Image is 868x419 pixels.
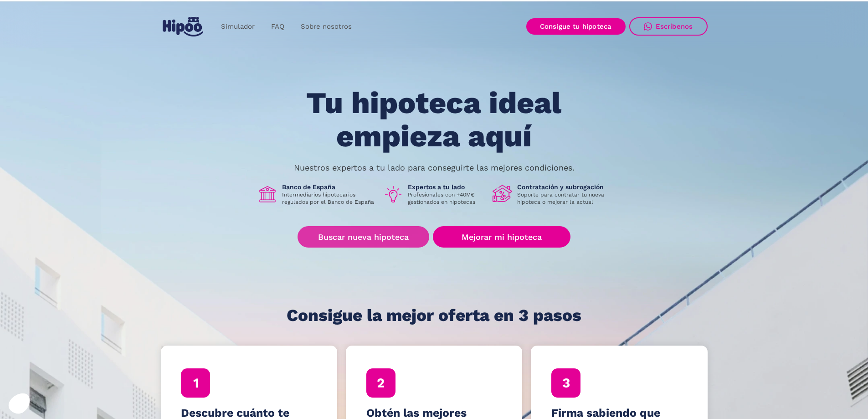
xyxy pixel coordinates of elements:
h1: Banco de España [282,183,376,191]
a: Mejorar mi hipoteca [433,226,570,248]
a: Buscar nueva hipoteca [298,226,429,248]
h1: Expertos a tu lado [408,183,485,191]
p: Soporte para contratar tu nueva hipoteca o mejorar la actual [517,191,611,206]
a: Simulador [213,18,263,36]
a: home [161,13,205,40]
a: FAQ [263,18,293,36]
a: Consigue tu hipoteca [526,18,626,35]
p: Nuestros expertos a tu lado para conseguirte las mejores condiciones. [294,164,575,171]
div: Escríbenos [656,22,693,31]
h1: Tu hipoteca ideal empieza aquí [261,87,606,153]
p: Intermediarios hipotecarios regulados por el Banco de España [282,191,376,206]
a: Sobre nosotros [293,18,360,36]
h1: Contratación y subrogación [517,183,611,191]
a: Escríbenos [629,17,708,36]
p: Profesionales con +40M€ gestionados en hipotecas [408,191,485,206]
h1: Consigue la mejor oferta en 3 pasos [287,306,581,325]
